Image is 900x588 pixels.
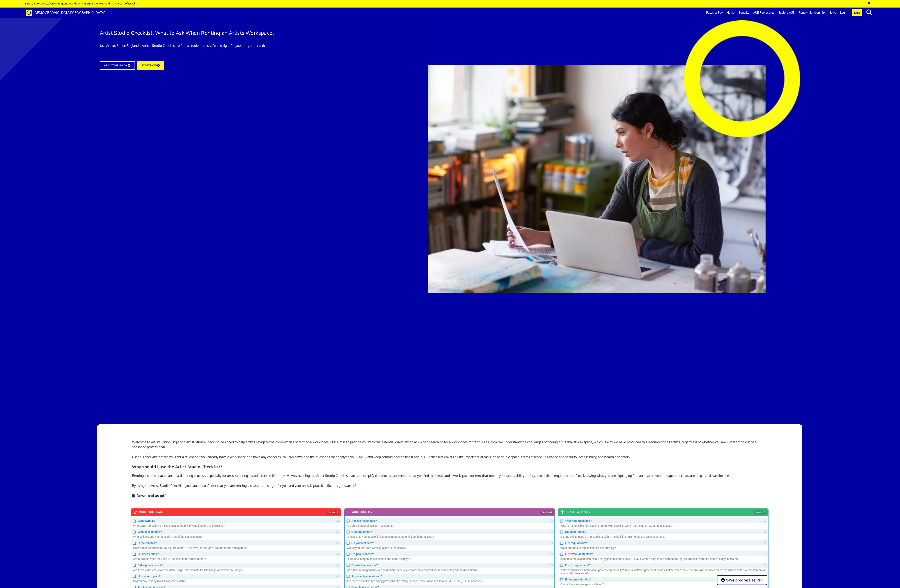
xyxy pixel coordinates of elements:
[100,43,388,48] p: Use Artists’ Union England’s Artists Studio Checklist to find a studio that is safe and right for...
[133,564,135,566] input: Extra power costs? Are there extra costs for electricity usage, for example for kiln firings or p...
[560,578,563,580] input: Emergency lighting? Check there is emergency lighting?
[23,8,108,18] a: Brand [DEMOGRAPHIC_DATA][GEOGRAPHIC_DATA]
[131,508,341,516] div: ABOUT THE LEASE
[345,551,555,556] span: Off-peak access?
[558,518,768,523] span: Your responsibiltes?
[131,529,341,534] span: Who collects rent?
[347,564,349,566] input: Events limit access? Do studio management ever hold public events in communal areas? If so, is ac...
[345,523,555,528] span: Are your personal access needs met?
[345,579,555,584] span: Are there accesible fire safey provisons like refuge spaces, evacuation chairs and [MEDICAL_DATA]...
[345,518,555,523] span: Access needs met?
[560,564,563,566] input: Fire extinguishers? Is fire extinguisher information posted communally? In your written agreement...
[560,542,563,544] input: Fire regulations? What are the fire regulations for the building?
[131,563,341,568] span: Extra power costs?
[33,10,105,15] span: [DEMOGRAPHIC_DATA][GEOGRAPHIC_DATA]
[132,483,767,488] p: By using the Artist Studio Checklist, you can be confident that you are renting a space that is r...
[838,8,850,18] a: Log in
[131,579,341,584] span: Do you pay rent by BACS transfer? Cash?
[725,8,737,18] a: Home
[133,575,135,577] input: How is rent paid? Do you pay rent by BACS transfer? Cash?
[133,542,135,544] input: Is the rent fair? How is rent determined? By square meter? If so, what is the rate? Are the terms...
[131,556,341,561] span: Are business rates included in the cost of the studio rental?
[558,568,768,576] span: Is fire extinguisher information posted communally? In your written agreement? Does it state wher...
[560,530,563,533] input: No paint fumes? Do any paints used in the studio or within the building emit headache-causing fumes?
[558,529,768,534] span: No paint fumes?
[345,556,555,561] span: Is the studio open on weekends and bank holidays?
[558,540,768,545] span: Fire regulations?
[345,563,555,568] span: Events limit access?
[100,61,135,70] a: ABOUT THE UNION
[827,8,838,18] a: News
[344,508,555,516] div: ACCESSIBILITY
[132,464,767,469] h2: Why should I use the Artist Studio Checklist?
[131,523,341,528] span: Who owns the building? Is it a local authority, private landlord or collective?
[560,519,563,522] input: Your responsibiltes? Who is responsible for cleaning and buying supplies within your studio? Comm...
[133,530,135,533] input: Who collects rent? Who collects and manages the rent of the studio space?
[132,473,767,478] p: Renting a studio space can be a daunting process, especially for artists renting a studio for the...
[131,574,341,579] span: How is rent paid?
[131,534,341,539] span: Who collects and manages the rent of the studio space?
[137,61,164,70] a: START NOW
[347,575,349,577] input: Accessible evacuation? Are there accesible fire safey provisons like refuge spaces, evacuation ch...
[558,523,768,528] span: Who is responsible for cleaning and buying supplies within your studio? Communal spaces?
[347,542,349,544] input: Do you feel safe? Would you feel safe working alone in the space?
[347,519,349,522] input: Access needs met? Are your personal access needs met?
[558,551,768,556] span: Fire evacuation plan?
[132,454,767,459] p: Use this checklist before you rent a studio or if you already have a workspace and have any conce...
[776,8,797,18] a: Explore AUE
[25,2,138,5] a: Latest News:Artists’ Union England stands with members who uphold the boycott of Israel →
[100,28,388,37] h1: Artist Studio Checklist: What to Ask When Renting an Artists Workspace.
[131,518,341,523] span: Who owns it?
[560,553,563,555] input: Fire evacuation plan? Is there a fire evacuation plan clearly posted communally? In your written ...
[131,545,341,550] span: How is rent determined? By square meter? If so, what is the rate? Are the terms transparent?
[558,563,768,568] span: Fire extinguishers?
[717,575,767,585] a: Save progress as PDF
[347,530,349,533] input: Opening times? Is access to your studio limited to certain hours or is it 24 hour access?
[852,9,862,16] a: Join
[797,8,827,18] a: Renew Membership
[133,519,135,522] input: Who owns it? Who owns the building? Is it a local authority, private landlord or collective?
[345,529,555,534] span: Opening times?
[345,568,555,573] span: Do studio management ever hold public events in communal areas? If so, is access to your studio l...
[863,8,875,17] button: search
[132,440,767,449] p: Welcome to Artists' Union England's Artist Studio Checklist, designed to help artists navigate th...
[25,2,41,5] strong: Latest News:
[131,568,341,573] span: Are there extra costs for electricity usage, for example for kiln firings or power tool usage?
[345,540,555,545] span: Do you feel safe?
[737,8,751,18] a: Benefits
[704,8,725,18] a: Rates of Pay
[751,8,776,18] a: AUE Represents
[347,553,349,555] input: Off-peak access? Is the studio open on weekends and bank holidays?
[558,545,768,550] span: What are the fire regulations for the building?
[132,493,166,498] a: Download as pdf
[558,577,768,582] span: Emergency lighting?
[345,545,555,550] span: Would you feel safe working alone in the space?
[558,556,768,561] span: Is there a fire evacuation plan clearly posted communally? In your written agreement? Are there r...
[558,508,769,516] div: HEALTH & SAFETY
[345,574,555,579] span: Accessible evacuation?
[726,578,763,582] b: Save progress as PDF
[558,534,768,539] span: Do any paints used in the studio or within the building emit headache-causing fumes?
[558,582,768,587] span: Check there is emergency lighting?
[131,551,341,556] span: Business rates?
[131,540,341,545] span: Is the rent fair?
[133,553,135,555] input: Business rates? Are business rates included in the cost of the studio rental?
[345,534,555,539] span: Is access to your studio limited to certain hours or is it 24 hour access?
